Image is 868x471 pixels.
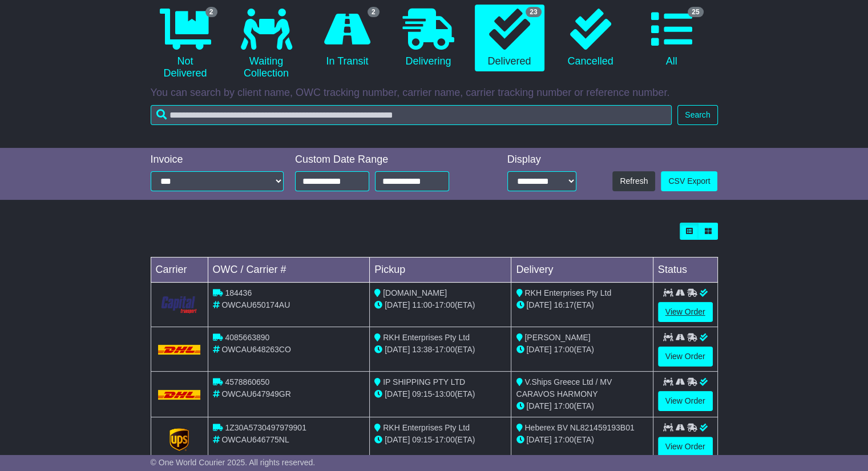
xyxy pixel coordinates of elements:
[554,345,574,354] span: 17:00
[169,428,189,451] img: GetCarrierServiceLogo
[524,423,634,432] span: Heberex BV NL821459193B01
[526,435,551,444] span: [DATE]
[516,299,648,311] div: (ETA)
[208,257,370,283] td: OWC / Carrier #
[511,257,653,283] td: Delivery
[526,345,551,354] span: [DATE]
[412,435,432,444] span: 09:15
[516,400,648,412] div: (ETA)
[412,345,432,354] span: 13:38
[383,288,447,297] span: [DOMAIN_NAME]
[637,5,706,72] a: 25 All
[394,5,463,72] a: Delivering
[507,154,576,166] div: Display
[516,344,648,356] div: (ETA)
[368,7,380,17] span: 2
[151,458,316,467] span: © One World Courier 2025. All rights reserved.
[658,391,713,411] a: View Order
[658,347,713,367] a: View Order
[374,344,506,356] div: - (ETA)
[653,257,717,283] td: Status
[688,7,703,17] span: 25
[526,7,541,17] span: 23
[435,345,455,354] span: 17:00
[151,87,718,99] p: You can search by client name, OWC tracking number, carrier name, carrier tracking number or refe...
[412,389,432,398] span: 09:15
[661,171,717,191] a: CSV Export
[526,401,551,410] span: [DATE]
[370,257,511,283] td: Pickup
[374,434,506,446] div: - (ETA)
[158,345,201,354] img: DHL.png
[225,288,252,297] span: 184436
[151,154,284,166] div: Invoice
[658,302,713,322] a: View Order
[232,5,301,84] a: Waiting Collection
[383,423,470,432] span: RKH Enterprises Pty Ltd
[385,435,410,444] span: [DATE]
[554,300,574,309] span: 16:17
[516,377,612,398] span: V.Ships Greece Ltd / MV CARAVOS HARMONY
[554,401,574,410] span: 17:00
[295,154,477,166] div: Custom Date Range
[435,300,455,309] span: 17:00
[151,257,208,283] td: Carrier
[658,437,713,457] a: View Order
[383,377,465,387] span: IP SHIPPING PTY LTD
[151,5,220,84] a: 2 Not Delivered
[158,294,201,316] img: CapitalTransport.png
[435,435,455,444] span: 17:00
[374,388,506,400] div: - (ETA)
[524,333,590,342] span: [PERSON_NAME]
[435,389,455,398] span: 13:00
[385,300,410,309] span: [DATE]
[205,7,217,17] span: 2
[383,333,470,342] span: RKH Enterprises Pty Ltd
[385,389,410,398] span: [DATE]
[677,105,717,125] button: Search
[221,389,290,398] span: OWCAU647949GR
[475,5,544,72] a: 23 Delivered
[221,435,289,444] span: OWCAU646775NL
[374,299,506,311] div: - (ETA)
[225,333,269,342] span: 4085663890
[385,345,410,354] span: [DATE]
[526,300,551,309] span: [DATE]
[612,171,655,191] button: Refresh
[158,390,201,399] img: DHL.png
[221,345,290,354] span: OWCAU648263CO
[221,300,290,309] span: OWCAU650174AU
[225,377,269,387] span: 4578860650
[516,434,648,446] div: (ETA)
[412,300,432,309] span: 11:00
[554,435,574,444] span: 17:00
[556,5,625,72] a: Cancelled
[524,288,611,297] span: RKH Enterprises Pty Ltd
[313,5,382,72] a: 2 In Transit
[225,423,306,432] span: 1Z30A5730497979901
